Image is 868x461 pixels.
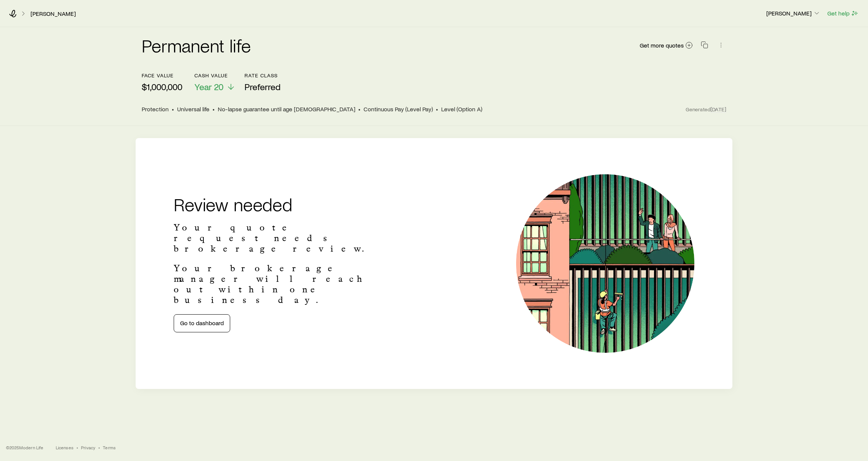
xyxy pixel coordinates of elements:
[639,41,693,50] a: Get more quotes
[76,444,78,450] span: •
[640,42,684,48] span: Get more quotes
[516,174,694,353] img: Illustration of a window cleaner.
[358,105,361,113] span: •
[142,105,169,113] span: Protection
[56,444,73,450] a: Licenses
[766,9,821,18] button: [PERSON_NAME]
[194,72,235,78] p: Cash Value
[142,36,251,54] h2: Permanent life
[245,81,281,92] span: Preferred
[6,444,44,450] p: © 2025 Modern Life
[194,72,235,92] button: Cash ValueYear 20
[174,263,390,305] p: Your brokerage manager will reach out within one business day.
[194,81,223,92] span: Year 20
[30,10,76,17] a: [PERSON_NAME]
[81,444,95,450] a: Privacy
[441,105,482,113] span: Level (Option A)
[436,105,438,113] span: •
[98,444,100,450] span: •
[766,9,821,17] p: [PERSON_NAME]
[212,105,215,113] span: •
[245,72,281,92] button: Rate ClassPreferred
[142,72,182,78] p: face value
[174,222,390,254] p: Your quote request needs brokerage review.
[827,9,859,18] button: Get help
[177,105,209,113] span: Universal life
[218,105,355,113] span: No-lapse guarantee until age [DEMOGRAPHIC_DATA]
[103,444,116,450] a: Terms
[245,72,281,78] p: Rate Class
[686,106,726,113] span: Generated
[172,105,174,113] span: •
[711,106,726,113] span: [DATE]
[142,81,182,92] p: $1,000,000
[364,105,433,113] span: Continuous Pay (Level Pay)
[174,195,390,213] h2: Review needed
[174,314,230,332] a: Go to dashboard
